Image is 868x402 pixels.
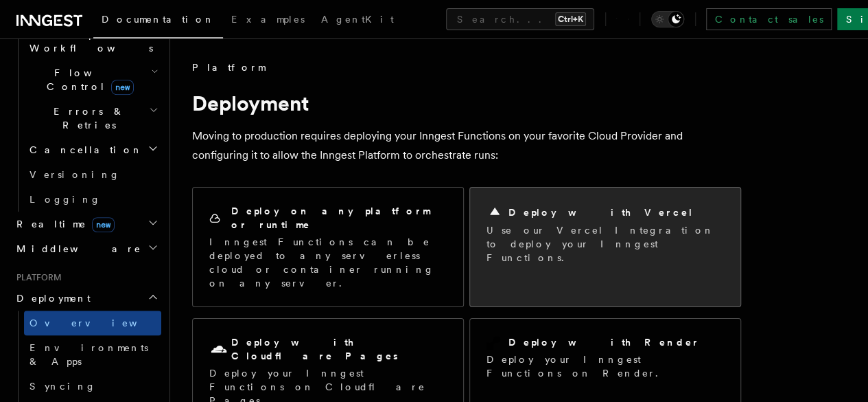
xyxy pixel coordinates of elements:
p: Deploy your Inngest Functions on Render. [486,353,724,380]
button: Errors & Retries [24,99,161,137]
span: new [92,217,115,232]
span: Syncing [30,381,96,392]
button: Deployment [11,286,161,311]
button: Flow Controlnew [24,60,161,99]
button: Toggle dark mode [651,11,684,27]
span: Versioning [30,169,120,180]
h2: Deploy with Vercel [508,205,694,219]
span: Cancellation [24,143,143,157]
p: Moving to production requires deploying your Inngest Functions on your favorite Cloud Provider an... [192,126,741,165]
h1: Deployment [192,91,741,115]
span: Steps & Workflows [24,27,153,55]
a: Deploy with VercelUse our Vercel Integration to deploy your Inngest Functions. [469,187,741,307]
kbd: Ctrl+K [555,12,586,26]
span: Errors & Retries [24,104,149,132]
button: Realtimenew [11,212,161,236]
span: new [111,80,134,95]
a: Overview [24,311,161,335]
svg: Cloudflare [209,340,228,359]
a: Versioning [24,162,161,187]
a: AgentKit [313,4,402,37]
button: Search...Ctrl+K [446,8,594,30]
a: Contact sales [706,8,832,30]
span: Platform [11,272,62,283]
span: Overview [30,317,171,328]
button: Steps & Workflows [24,22,161,60]
p: Use our Vercel Integration to deploy your Inngest Functions. [486,223,724,265]
a: Deploy on any platform or runtimeInngest Functions can be deployed to any serverless cloud or con... [192,187,464,307]
h2: Deploy on any platform or runtime [231,204,447,232]
span: Documentation [102,14,215,25]
a: Syncing [24,374,161,399]
span: Middleware [11,242,141,256]
a: Documentation [93,4,223,38]
p: Inngest Functions can be deployed to any serverless cloud or container running on any server. [209,235,447,290]
span: Logging [30,194,101,205]
button: Cancellation [24,137,161,162]
span: Realtime [11,217,115,231]
span: Environments & Apps [30,342,148,367]
a: Examples [223,4,313,37]
a: Environments & Apps [24,335,161,374]
span: AgentKit [321,14,394,25]
span: Examples [231,14,305,25]
h2: Deploy with Render [508,335,700,349]
h2: Deploy with Cloudflare Pages [231,335,447,363]
span: Deployment [11,291,91,305]
span: Flow Control [24,66,151,93]
a: Logging [24,187,161,212]
button: Middleware [11,236,161,261]
span: Platform [192,60,265,74]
